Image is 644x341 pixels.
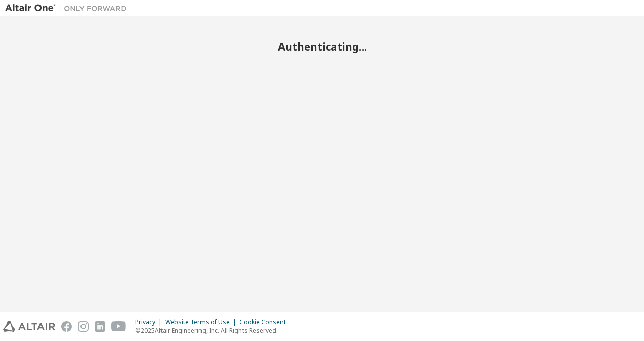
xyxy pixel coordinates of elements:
[78,321,89,332] img: instagram.svg
[3,321,55,332] img: altair_logo.svg
[61,321,72,332] img: facebook.svg
[239,318,292,326] div: Cookie Consent
[5,3,132,13] img: Altair One
[111,321,126,332] img: youtube.svg
[135,326,292,335] p: © 2025 Altair Engineering, Inc. All Rights Reserved.
[135,318,165,326] div: Privacy
[95,321,105,332] img: linkedin.svg
[5,40,639,53] h2: Authenticating...
[165,318,239,326] div: Website Terms of Use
